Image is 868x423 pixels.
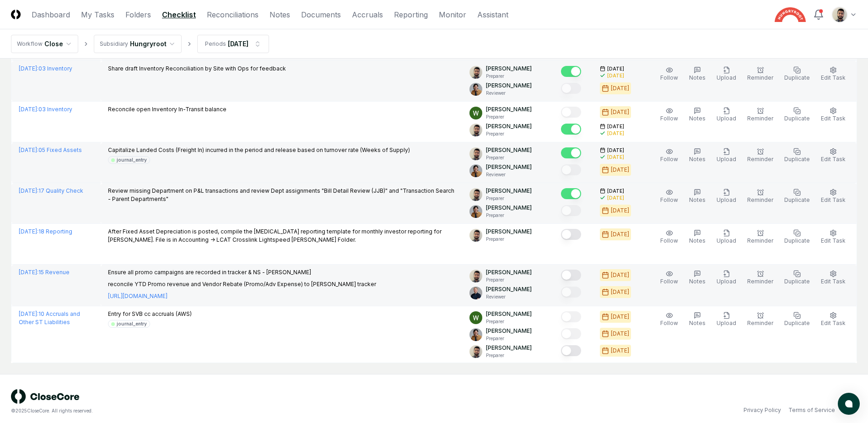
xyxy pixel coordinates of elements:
[352,9,383,20] a: Accruals
[747,115,773,122] span: Reminder
[469,311,482,324] img: ACg8ocIK_peNeqvot3Ahh9567LsVhi0q3GD2O_uFDzmfmpbAfkCWeQ=s96-c
[477,9,508,20] a: Assistant
[607,65,624,72] span: [DATE]
[607,130,624,137] div: [DATE]
[821,74,846,81] span: Edit Task
[660,278,678,285] span: Follow
[108,146,410,154] p: Capitalize Landed Costs (Freight In) incurred in the period and release based on turnover rate (W...
[561,66,581,77] button: Mark complete
[469,328,482,341] img: ACg8ocIj8Ed1971QfF93IUVvJX6lPm3y0CRToLvfAg4p8TYQk6NAZIo=s96-c
[715,310,738,329] button: Upload
[660,237,678,244] span: Follow
[19,187,38,194] span: [DATE] :
[838,393,860,415] button: atlas-launcher
[469,124,482,136] img: d09822cc-9b6d-4858-8d66-9570c114c672_214030b4-299a-48fd-ad93-fc7c7aef54c6.png
[782,310,812,329] button: Duplicate
[32,9,70,20] a: Dashboard
[486,204,532,212] p: [PERSON_NAME]
[561,287,581,298] button: Mark complete
[782,146,812,165] button: Duplicate
[788,406,835,414] a: Terms of Service
[469,188,482,201] img: d09822cc-9b6d-4858-8d66-9570c114c672_214030b4-299a-48fd-ad93-fc7c7aef54c6.png
[819,310,847,329] button: Edit Task
[607,195,624,201] div: [DATE]
[19,310,80,325] a: [DATE]:10 Accruals and Other ST Liabilities
[19,106,72,113] a: [DATE]:03 Inventory
[784,156,810,163] span: Duplicate
[689,320,706,326] span: Notes
[660,320,678,326] span: Follow
[486,310,532,318] p: [PERSON_NAME]
[561,345,581,356] button: Mark complete
[486,236,532,243] p: Preparer
[611,230,629,239] div: [DATE]
[687,187,707,206] button: Notes
[469,287,482,299] img: ACg8ocLvq7MjQV6RZF1_Z8o96cGG_vCwfvrLdMx8PuJaibycWA8ZaAE=s96-c
[611,313,629,321] div: [DATE]
[658,228,680,247] button: Follow
[19,310,38,317] span: [DATE] :
[782,228,812,247] button: Duplicate
[607,188,624,195] span: [DATE]
[660,196,678,203] span: Follow
[108,280,376,288] p: reconcile YTD Promo revenue and Vendor Rebate (Promo/Adv Expense) to [PERSON_NAME] tracker
[717,237,736,244] span: Upload
[469,345,482,358] img: d09822cc-9b6d-4858-8d66-9570c114c672_214030b4-299a-48fd-ad93-fc7c7aef54c6.png
[561,188,581,199] button: Mark complete
[611,84,629,92] div: [DATE]
[819,187,847,206] button: Edit Task
[486,293,532,300] p: Reviewer
[108,292,167,300] a: [URL][DOMAIN_NAME]
[784,320,810,326] span: Duplicate
[486,187,532,195] p: [PERSON_NAME]
[819,105,847,125] button: Edit Task
[207,9,259,20] a: Reconciliations
[745,228,775,247] button: Reminder
[782,105,812,125] button: Duplicate
[486,195,532,202] p: Preparer
[561,164,581,175] button: Mark complete
[832,7,847,22] img: d09822cc-9b6d-4858-8d66-9570c114c672_214030b4-299a-48fd-ad93-fc7c7aef54c6.png
[658,310,680,329] button: Follow
[108,228,455,244] p: After Fixed Asset Depreciation is posted, compile the [MEDICAL_DATA] reporting template for month...
[821,156,846,163] span: Edit Task
[611,347,629,355] div: [DATE]
[689,196,706,203] span: Notes
[689,237,706,244] span: Notes
[819,65,847,84] button: Edit Task
[819,268,847,287] button: Edit Task
[658,268,680,287] button: Follow
[486,212,532,219] p: Preparer
[687,310,707,329] button: Notes
[486,327,532,335] p: [PERSON_NAME]
[19,269,38,276] span: [DATE] :
[561,270,581,281] button: Mark complete
[747,320,773,326] span: Reminder
[658,65,680,84] button: Follow
[486,352,532,359] p: Preparer
[561,83,581,94] button: Mark complete
[486,228,532,236] p: [PERSON_NAME]
[717,74,736,81] span: Upload
[607,147,624,154] span: [DATE]
[469,205,482,218] img: ACg8ocIj8Ed1971QfF93IUVvJX6lPm3y0CRToLvfAg4p8TYQk6NAZIo=s96-c
[486,318,532,325] p: Preparer
[747,196,773,203] span: Reminder
[745,268,775,287] button: Reminder
[784,237,810,244] span: Duplicate
[228,39,248,49] div: [DATE]
[108,268,376,277] p: Ensure all promo campaigns are recorded in tracker & NS - [PERSON_NAME]
[715,105,738,125] button: Upload
[486,146,532,154] p: [PERSON_NAME]
[439,9,466,20] a: Monitor
[782,187,812,206] button: Duplicate
[486,171,532,178] p: Reviewer
[717,278,736,285] span: Upload
[108,187,455,203] p: Review missing Department on P&L transactions and review Dept assignments "Bill Detail Review (JJ...
[19,146,82,153] a: [DATE]:05 Fixed Assets
[469,164,482,177] img: ACg8ocIj8Ed1971QfF93IUVvJX6lPm3y0CRToLvfAg4p8TYQk6NAZIo=s96-c
[197,35,269,53] button: Periods[DATE]
[715,65,738,84] button: Upload
[486,277,532,283] p: Preparer
[469,270,482,282] img: d09822cc-9b6d-4858-8d66-9570c114c672_214030b4-299a-48fd-ad93-fc7c7aef54c6.png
